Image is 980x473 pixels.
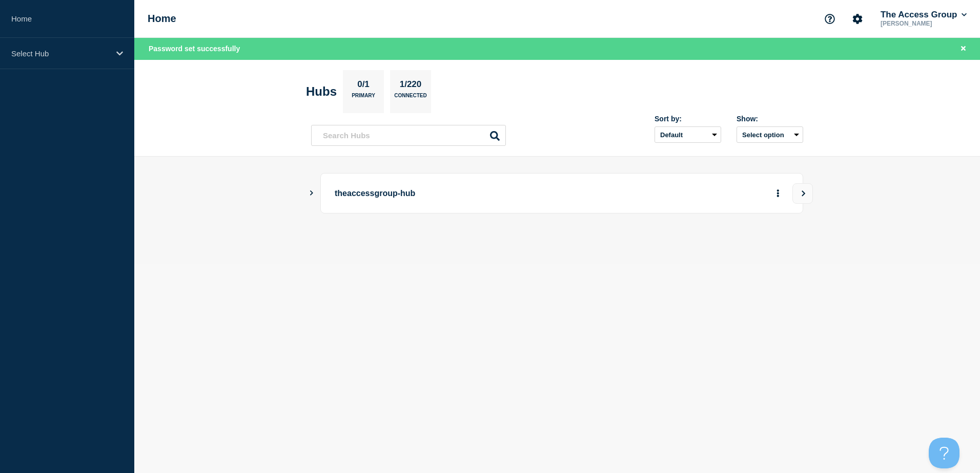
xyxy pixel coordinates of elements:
p: theaccessgroup-hub [335,184,618,203]
button: More actions [771,184,785,203]
p: 1/220 [396,79,425,93]
button: The Access Group [879,10,969,20]
p: [PERSON_NAME] [879,20,969,27]
button: Select option [737,126,803,143]
button: Close banner [957,43,970,55]
p: Primary [352,93,375,103]
div: Sort by: [655,115,721,123]
p: 0/1 [354,79,374,93]
button: Show Connected Hubs [309,189,314,197]
h1: Home [148,13,176,25]
button: View [792,183,813,204]
button: Account settings [847,8,868,30]
h2: Hubs [306,84,337,99]
select: Sort by [655,126,721,143]
iframe: Help Scout Beacon - Open [929,438,959,468]
div: Show: [737,115,803,123]
span: Password set successfully [149,45,240,53]
p: Select Hub [11,49,110,58]
p: Connected [394,93,426,103]
input: Search Hubs [311,125,506,146]
button: Support [819,8,841,30]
